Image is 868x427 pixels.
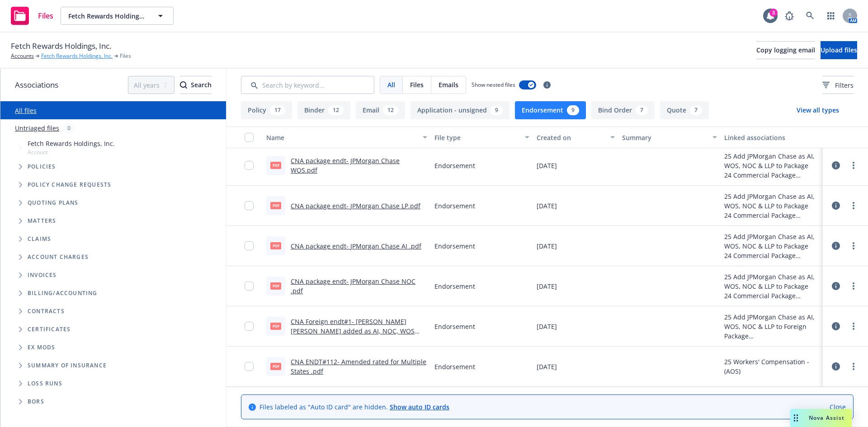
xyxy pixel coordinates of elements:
div: 24 Commercial Package [724,291,819,300]
a: more [848,321,859,332]
span: [DATE] [537,201,557,211]
a: CNA Foreign endt#1- [PERSON_NAME] [PERSON_NAME] added as AI, NOC, WOS .pdf [291,317,415,345]
svg: Search [180,81,187,89]
a: Fetch Rewards Holdings, Inc. [41,52,113,60]
div: 0 [63,123,75,133]
div: 9 [491,105,503,115]
span: pdf [270,162,281,169]
button: Name [263,127,431,148]
a: CNA package endt- JPMorgan Chase WOS.pdf [291,156,400,174]
a: CNA package endt- JPMorgan Chase AI .pdf [291,242,421,250]
div: Created on [537,133,604,142]
button: Endorsement [515,101,586,119]
a: Untriaged files [15,123,59,133]
div: File type [434,133,519,142]
div: 25 Add JPMorgan Chase as AI, WOS, NOC & LLP to Package [724,151,819,170]
button: Summary [618,127,721,148]
span: Fetch Rewards Holdings, Inc. [11,40,111,52]
div: Search [180,76,212,94]
button: Policy [241,101,292,119]
input: Toggle Row Selected [245,161,254,170]
button: Fetch Rewards Holdings, Inc. [61,7,174,25]
span: pdf [270,282,281,289]
span: Certificates [28,327,71,332]
div: 12 [383,105,398,115]
div: Name [266,133,417,142]
span: Emails [439,80,458,89]
span: Filters [822,80,854,90]
a: more [848,200,859,211]
button: File type [431,127,533,148]
a: Search [801,7,819,25]
a: Switch app [822,7,840,25]
span: Files [120,52,131,60]
span: Upload files [821,46,857,54]
button: Filters [822,76,854,94]
div: 25 Workers' Compensation - (AOS) [724,357,819,376]
a: more [848,361,859,372]
span: Show nested files [472,81,515,89]
a: CNA package endt- JPMorgan Chase NOC .pdf [291,277,415,295]
span: BORs [28,399,44,404]
span: Summary of insurance [28,363,107,368]
div: 24 Commercial Package [724,211,819,220]
a: more [848,281,859,291]
input: Toggle Row Selected [245,241,254,250]
button: Copy logging email [756,41,815,59]
div: Linked associations [724,133,819,142]
a: CNA ENDT#112- Amended rated for Multiple States .pdf [291,357,426,375]
span: Endorsement [434,282,475,291]
span: Endorsement [434,362,475,371]
a: Report a Bug [780,7,798,25]
input: Toggle Row Selected [245,201,254,210]
a: Accounts [11,52,34,60]
input: Toggle Row Selected [245,322,254,331]
span: Endorsement [434,201,475,211]
button: Bind Order [591,101,655,119]
a: Show auto ID cards [390,403,449,411]
span: [DATE] [537,282,557,291]
span: [DATE] [537,161,557,170]
button: Application - unsigned [410,101,509,119]
div: 7 [690,105,702,115]
a: more [848,240,859,251]
span: Files [410,80,424,89]
div: 7 [636,105,648,115]
button: Nova Assist [790,409,852,427]
a: more [848,160,859,171]
span: pdf [270,202,281,209]
div: Tree Example [0,137,226,284]
div: 24 Commercial Package [724,170,819,180]
div: 24 Commercial Package [724,251,819,260]
span: pdf [270,363,281,370]
div: 3 [769,9,778,17]
button: Upload files [821,41,857,59]
div: 25 Add JPMorgan Chase as AI, WOS, NOC & LLP to Foreign Package [724,312,819,341]
input: Toggle Row Selected [245,362,254,371]
span: [DATE] [537,322,557,331]
span: Account charges [28,254,89,260]
span: [DATE] [537,241,557,251]
span: All [387,80,395,89]
button: Quote [660,101,709,119]
button: View all types [782,101,854,119]
div: 9 [567,105,579,115]
span: Matters [28,218,56,224]
span: Loss Runs [28,381,62,386]
span: Fetch Rewards Holdings, Inc. [28,139,115,148]
button: Email [356,101,405,119]
span: Fetch Rewards Holdings, Inc. [68,11,146,21]
div: 12 [328,105,344,115]
span: Endorsement [434,241,475,251]
span: Nova Assist [809,414,844,422]
span: Policies [28,164,56,169]
span: Ex Mods [28,345,55,350]
span: Invoices [28,272,57,278]
span: Quoting plans [28,200,79,206]
div: 25 Add JPMorgan Chase as AI, WOS, NOC & LLP to Package [724,272,819,291]
button: SearchSearch [180,76,212,94]
span: pdf [270,323,281,329]
input: Search by keyword... [241,76,374,94]
span: Contracts [28,309,65,314]
span: Billing/Accounting [28,291,98,296]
